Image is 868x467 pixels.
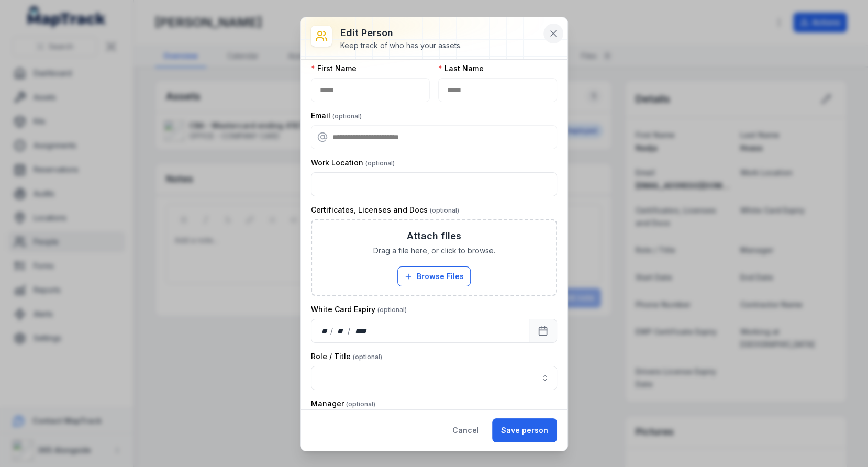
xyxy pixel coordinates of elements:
[492,418,557,442] button: Save person
[311,351,382,362] label: Role / Title
[311,158,395,168] label: Work Location
[373,246,495,256] span: Drag a file here, or click to browse.
[407,229,461,243] h3: Attach files
[311,63,357,74] label: First Name
[311,205,459,215] label: Certificates, Licenses and Docs
[330,326,334,336] div: /
[443,418,488,442] button: Cancel
[529,319,557,343] button: Calendar
[320,326,330,336] div: day,
[340,40,462,51] div: Keep track of who has your assets.
[311,398,375,409] label: Manager
[311,366,557,390] input: person-edit:cf[bb3fe1d0-9256-4e7c-aea2-7673b9633701]-label
[348,326,351,336] div: /
[311,304,407,315] label: White Card Expiry
[397,266,471,286] button: Browse Files
[334,326,348,336] div: month,
[340,26,462,40] h3: Edit person
[351,326,371,336] div: year,
[438,63,484,74] label: Last Name
[311,110,362,121] label: Email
